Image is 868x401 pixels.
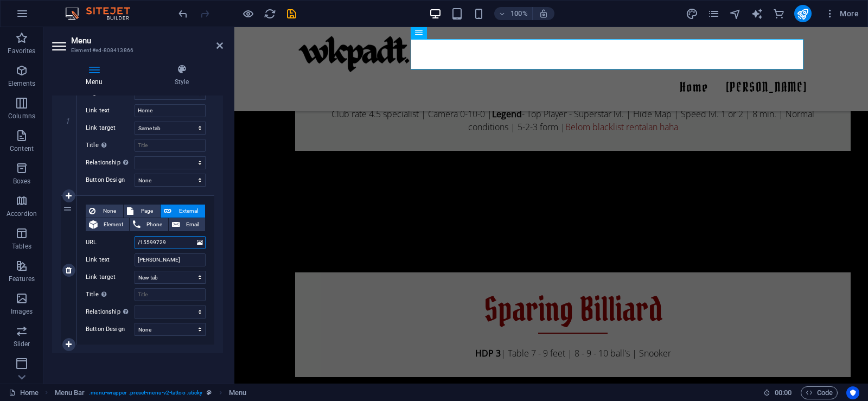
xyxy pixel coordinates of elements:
p: Tables [12,242,31,251]
span: 00 00 [775,386,792,399]
i: Undo: Change menu items (Ctrl+Z) [177,8,189,20]
i: This element is a customizable preset [207,390,212,396]
button: Element [86,218,129,231]
p: Images [11,307,33,316]
span: Click to select. Double-click to edit [229,386,246,399]
label: Link target [86,122,135,135]
button: design [686,7,699,20]
button: save [285,7,298,20]
label: Button Design [86,323,135,336]
span: : [782,389,784,397]
input: Title [135,288,206,301]
h6: 100% [510,7,528,20]
i: Save (Ctrl+S) [285,8,298,20]
label: Link text [86,104,135,117]
button: commerce [773,7,786,20]
button: More [820,5,863,22]
p: Content [10,144,34,153]
i: Publish [796,8,809,20]
input: Title [135,139,206,152]
label: Title [86,288,135,301]
h2: Menu [71,36,223,46]
h4: Menu [52,64,141,87]
button: 100% [494,7,533,20]
i: On resize automatically adjust zoom level to fit chosen device. [539,9,548,18]
label: Relationship [86,305,135,319]
button: Page [124,205,160,218]
p: Columns [8,112,35,120]
h6: Session time [763,386,792,399]
p: Features [9,275,35,283]
button: undo [176,7,189,20]
p: Boxes [13,177,31,186]
i: Navigator [729,8,742,20]
i: Pages (Ctrl+Alt+S) [707,8,720,20]
button: None [86,205,123,218]
span: . menu-wrapper .preset-menu-v2-tattoo .sticky [89,386,202,399]
span: None [99,205,120,218]
label: Link text [86,253,135,266]
p: Elements [8,79,36,88]
button: text_generator [751,7,764,20]
button: Usercentrics [846,386,859,399]
button: Code [801,386,838,399]
button: Click here to leave preview mode and continue editing [241,7,254,20]
button: publish [794,5,812,22]
label: Title [86,139,135,152]
span: Email [183,218,202,231]
label: Relationship [86,156,135,169]
button: External [161,205,205,218]
a: Click to cancel selection. Double-click to open Pages [9,386,39,399]
input: Link text... [135,253,206,266]
span: External [175,205,202,218]
input: URL... [135,236,206,249]
nav: breadcrumb [55,386,246,399]
i: AI Writer [751,8,763,20]
button: pages [707,7,720,20]
i: Commerce [773,8,785,20]
p: Slider [14,340,30,348]
label: URL [86,236,135,249]
h4: Style [141,64,223,87]
p: Accordion [7,209,37,218]
img: Editor Logo [62,7,144,20]
span: Click to select. Double-click to edit [55,386,85,399]
span: Element [101,218,126,231]
span: Page [137,205,157,218]
span: Code [806,386,833,399]
label: Button Design [86,174,135,187]
span: Phone [144,218,165,231]
button: navigator [729,7,742,20]
input: Link text... [135,104,206,117]
p: Favorites [8,47,35,55]
em: 1 [60,117,75,125]
label: Link target [86,271,135,284]
i: Design (Ctrl+Alt+Y) [686,8,698,20]
span: More [825,8,859,19]
button: Phone [130,218,168,231]
h3: Element #ed-808413866 [71,46,201,55]
button: reload [263,7,276,20]
button: Email [169,218,205,231]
